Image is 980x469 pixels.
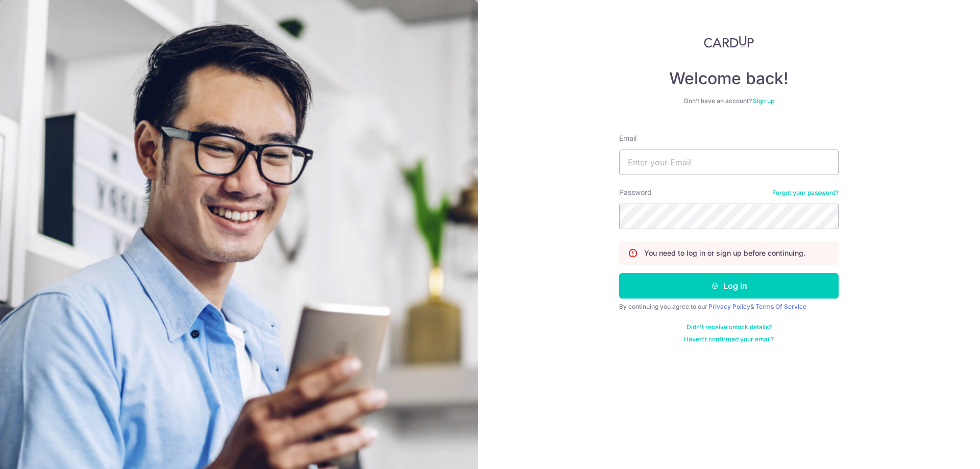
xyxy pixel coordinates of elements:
[619,68,839,89] h4: Welcome back!
[619,150,839,175] input: Enter your Email
[755,303,806,310] a: Terms Of Service
[704,36,754,48] img: CardUp Logo
[772,189,839,197] a: Forgot your password?
[684,335,774,343] a: Haven't confirmed your email?
[619,133,636,143] label: Email
[619,97,839,105] div: Don’t have an account?
[619,187,652,198] label: Password
[708,303,750,310] a: Privacy Policy
[753,97,774,105] a: Sign up
[687,323,772,331] a: Didn't receive unlock details?
[619,273,839,299] button: Log in
[644,248,805,258] p: You need to log in or sign up before continuing.
[619,303,839,311] div: By continuing you agree to our &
